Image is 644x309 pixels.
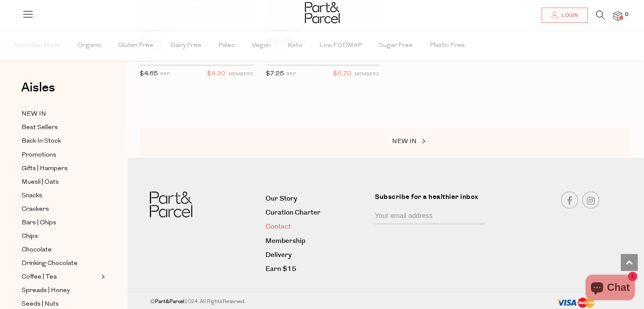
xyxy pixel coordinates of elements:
[22,122,99,133] a: Best Sellers
[22,204,99,214] a: Crackers
[22,177,59,187] span: Muesli | Oats
[265,193,368,204] a: Our Story
[140,71,158,77] span: $4.65
[21,78,55,97] span: Aisles
[99,271,105,281] button: Expand/Collapse Coffee | Tea
[305,2,340,23] img: Part&Parcel
[22,272,57,282] span: Coffee | Tea
[252,31,271,61] span: Vegan
[22,163,68,174] span: Gifts | Hampers
[22,258,77,268] span: Drinking Chocolate
[22,204,49,214] span: Crackers
[22,109,99,119] a: NEW IN
[21,81,55,102] a: Aisles
[22,136,61,146] span: Back In Stock
[22,258,99,268] a: Drinking Chocolate
[623,11,630,19] span: 0
[22,245,52,255] span: Chocolate
[265,263,368,274] a: Earn $15
[22,136,99,146] a: Back In Stock
[430,31,465,61] span: Plastic Free
[392,136,477,147] a: NEW IN
[229,72,253,77] small: MEMBERS
[22,218,56,228] span: Bars | Chips
[22,271,99,282] a: Coffee | Tea
[265,249,368,260] a: Delivery
[265,207,368,218] a: Curation Charter
[22,285,99,295] a: Spreads | Honey
[13,31,61,61] span: Australian Made
[22,163,99,174] a: Gifts | Hampers
[22,298,99,309] a: Seeds | Nuts
[583,275,637,302] inbox-online-store-chat: Shopify online store chat
[150,191,192,217] img: Part&Parcel
[557,297,595,308] img: payment-methods.png
[265,221,368,232] a: Contact
[22,150,56,160] span: Promotions
[22,285,70,295] span: Spreads | Honey
[286,72,296,77] small: RRP
[392,138,417,145] span: NEW IN
[379,31,413,61] span: Sugar Free
[22,217,99,228] a: Bars | Chips
[355,72,379,77] small: MEMBERS
[150,297,498,306] div: © 2024. All Rights Reserved.
[22,123,58,133] span: Best Sellers
[22,149,99,160] a: Promotions
[160,72,170,77] small: RRP
[542,8,588,23] a: Login
[207,69,225,80] span: $4.30
[614,11,622,20] a: 0
[22,244,99,255] a: Chocolate
[375,191,490,208] label: Subscribe for a healthier inbox
[559,12,578,19] span: Login
[22,299,59,309] span: Seeds | Nuts
[155,298,184,305] b: Part&Parcel
[22,231,99,241] a: Chips
[170,31,202,61] span: Dairy Free
[118,31,153,61] span: Gluten Free
[218,31,235,61] span: Paleo
[22,231,38,241] span: Chips
[375,208,485,224] input: Your email address
[77,31,101,61] span: Organic
[22,177,99,187] a: Muesli | Oats
[319,31,362,61] span: Low FODMAP
[22,190,42,201] span: Snacks
[333,69,351,80] span: $6.70
[265,235,368,246] a: Membership
[22,190,99,201] a: Snacks
[287,31,302,61] span: Keto
[22,109,46,119] span: NEW IN
[266,71,284,77] span: $7.25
